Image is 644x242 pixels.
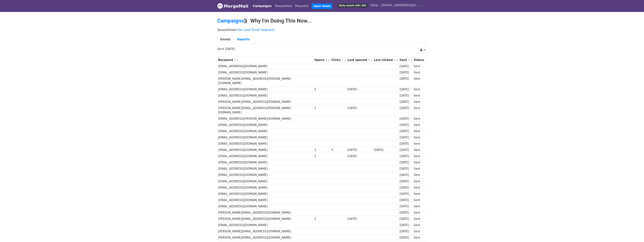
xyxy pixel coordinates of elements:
div: [DATE] [400,236,412,240]
a: ↑ [394,59,396,62]
td: [EMAIL_ADDRESS][DOMAIN_NAME] [217,86,314,92]
td: Sent [413,116,425,122]
a: ↓ [370,59,373,62]
p: Sent [DATE] [217,47,427,51]
div: [DATE] [400,142,412,146]
div: [DATE] [400,70,412,75]
h2: ⟫ Why I'm Doing This Now... [217,18,427,24]
td: Sent [413,203,425,210]
div: [DATE] [400,64,412,69]
span: Daily emails left: 400 [338,3,367,8]
td: [EMAIL_ADDRESS][DOMAIN_NAME] [217,197,314,203]
div: [DATE] [400,217,412,221]
a: ↓ [237,59,239,62]
div: 2 [314,87,329,92]
td: Sent [413,141,425,147]
div: 5 [331,148,346,152]
div: [DATE] [347,106,372,110]
a: MergeMail [217,2,248,10]
div: 1 [314,154,329,158]
a: Reports [234,36,253,43]
th: Last clicked [373,57,399,63]
p: Spreadsheet: [217,28,427,32]
a: Reports [294,2,310,10]
td: [EMAIL_ADDRESS][DOMAIN_NAME] [217,153,314,159]
a: ↑ [234,59,236,62]
td: Sent [413,86,425,92]
div: [DATE] [400,106,412,110]
th: Clicks [330,57,346,63]
td: Sent [413,63,425,69]
span: [EMAIL_ADDRESS][DOMAIN_NAME] [381,3,419,8]
a: ↓ [410,59,412,62]
td: Sent [413,172,425,178]
a: [EMAIL_ADDRESS][DOMAIN_NAME] [380,2,424,10]
td: Sent [413,184,425,191]
td: [EMAIL_ADDRESS][DOMAIN_NAME] [217,172,314,178]
th: Opens [314,57,331,63]
td: [EMAIL_ADDRESS][DOMAIN_NAME] [217,93,314,99]
td: Sent [413,69,425,76]
td: Sent [413,210,425,216]
td: Sent [413,235,425,241]
td: [PERSON_NAME][EMAIL_ADDRESS][DOMAIN_NAME] [217,228,314,235]
a: ↑ [408,59,410,62]
td: Sent [413,191,425,197]
div: [DATE] [347,148,372,152]
div: [DATE] [400,135,412,140]
td: [PERSON_NAME][EMAIL_ADDRESS][PERSON_NAME][DOMAIN_NAME] [217,105,314,116]
td: Sent [413,197,425,203]
a: ↑ [325,59,328,62]
div: [DATE] [400,87,412,92]
div: [DATE] [347,154,372,158]
td: [EMAIL_ADDRESS][DOMAIN_NAME] [217,178,314,184]
td: Sent [413,128,425,134]
td: [EMAIL_ADDRESS][DOMAIN_NAME] [217,134,314,141]
td: Sent [413,105,425,116]
td: [EMAIL_ADDRESS][DOMAIN_NAME] [217,147,314,153]
td: Sent [413,122,425,128]
td: [PERSON_NAME][EMAIL_ADDRESS][DOMAIN_NAME] [217,216,314,222]
div: [DATE] [400,100,412,104]
a: Help [369,2,380,9]
td: Sent [413,228,425,235]
a: ↓ [344,59,346,62]
td: [PERSON_NAME][EMAIL_ADDRESS][DOMAIN_NAME] [217,235,314,241]
th: Last opened [346,57,373,63]
a: Emails [217,36,234,43]
td: [PERSON_NAME][EMAIL_ADDRESS][PERSON_NAME][DOMAIN_NAME] [217,76,314,86]
a: Templates [273,2,294,10]
div: [DATE] [400,160,412,165]
td: Sent [413,216,425,222]
td: [EMAIL_ADDRESS][DOMAIN_NAME] [217,184,314,191]
td: Sent [413,153,425,159]
td: Sent [413,134,425,141]
div: [DATE] [347,87,372,92]
a: ↓ [328,59,330,62]
a: Daily emails left: 400 [336,2,369,9]
td: [EMAIL_ADDRESS][DOMAIN_NAME] [217,159,314,166]
a: Open Gmail [312,3,332,9]
td: Sent [413,147,425,153]
div: [DATE] [400,117,412,121]
div: [DATE] [400,123,412,127]
div: 1 [314,148,329,152]
td: Sent [413,222,425,228]
a: Campaigns [217,18,244,24]
td: Sent [413,178,425,184]
td: [EMAIL_ADDRESS][DOMAIN_NAME] [217,122,314,128]
div: [DATE] [400,94,412,98]
th: Recipient [217,57,314,63]
a: ↑ [368,59,370,62]
div: [DATE] [400,186,412,190]
td: [EMAIL_ADDRESS][DOMAIN_NAME] [217,222,314,228]
a: ↓ [396,59,398,62]
div: [DATE] [400,179,412,184]
td: Sent [413,166,425,172]
td: [EMAIL_ADDRESS][PERSON_NAME][DOMAIN_NAME] [217,116,314,122]
td: [EMAIL_ADDRESS][DOMAIN_NAME] [217,203,314,210]
div: [DATE] [400,198,412,202]
div: [DATE] [400,77,412,81]
div: [DATE] [400,154,412,158]
div: [DATE] [347,217,372,221]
